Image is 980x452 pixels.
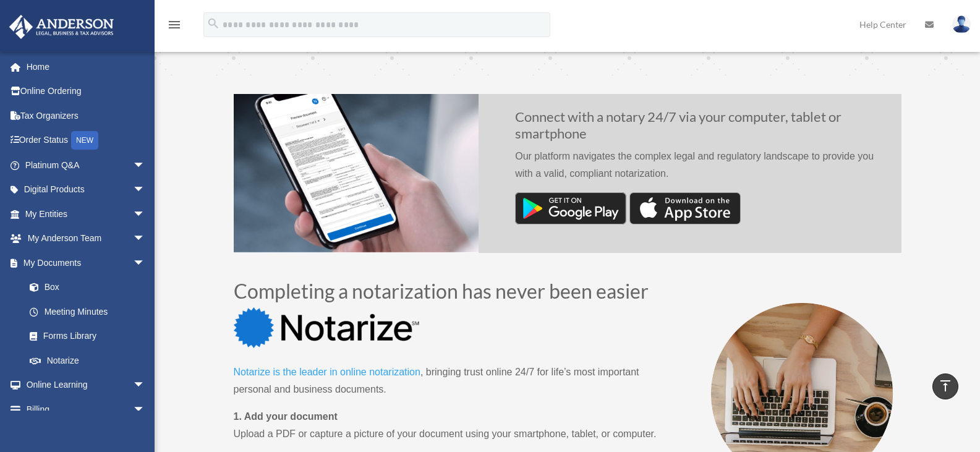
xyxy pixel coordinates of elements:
[938,378,953,393] i: vertical_align_top
[932,373,958,399] a: vertical_align_top
[234,364,667,408] p: , bringing trust online 24/7 for life’s most important personal and business documents.
[17,275,164,300] a: Box
[9,54,164,79] a: Home
[515,109,882,148] h2: Connect with a notary 24/7 via your computer, tablet or smartphone
[17,348,158,373] a: Notarize
[133,153,158,178] span: arrow_drop_down
[6,15,117,39] img: Anderson Advisors Platinum Portal
[234,367,420,383] a: Notarize is the leader in online notarization
[9,128,164,153] a: Order StatusNEW
[9,226,164,251] a: My Anderson Teamarrow_drop_down
[207,17,220,30] i: search
[9,397,164,422] a: Billingarrow_drop_down
[952,15,971,33] img: User Pic
[133,226,158,252] span: arrow_drop_down
[9,202,164,226] a: My Entitiesarrow_drop_down
[9,103,164,128] a: Tax Organizers
[234,411,338,422] strong: 1. Add your document
[167,22,182,32] a: menu
[71,131,98,150] div: NEW
[515,148,882,192] p: Our platform navigates the complex legal and regulatory landscape to provide you with a valid, co...
[9,177,164,202] a: Digital Productsarrow_drop_down
[133,250,158,276] span: arrow_drop_down
[133,177,158,203] span: arrow_drop_down
[133,373,158,398] span: arrow_drop_down
[17,299,164,324] a: Meeting Minutes
[9,373,164,398] a: Online Learningarrow_drop_down
[9,153,164,177] a: Platinum Q&Aarrow_drop_down
[234,281,667,307] h2: Completing a notarization has never been easier
[9,250,164,275] a: My Documentsarrow_drop_down
[133,202,158,227] span: arrow_drop_down
[167,17,182,32] i: menu
[17,324,164,349] a: Forms Library
[9,79,164,104] a: Online Ordering
[234,94,479,253] img: Notarize Doc-1
[133,397,158,422] span: arrow_drop_down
